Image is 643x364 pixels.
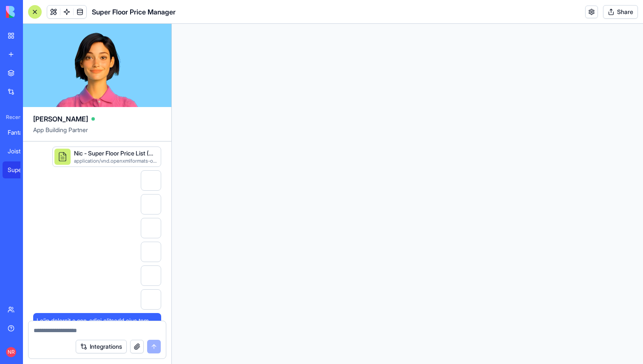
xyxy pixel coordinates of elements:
h1: Super Floor Price Manager [92,7,176,17]
span: Recent [3,114,20,121]
div: Super Floor Price Manager [8,166,31,174]
span: NR [6,347,16,357]
a: Joist Master Production [3,143,37,160]
span: App Building Partner [33,126,161,141]
span: [PERSON_NAME] [33,114,88,124]
div: Joist Master Production [8,147,31,155]
button: Integrations [76,340,127,353]
button: Share [603,5,638,19]
div: Nic - Super Floor Price List (Master File).xlsx [74,149,157,158]
img: logo [6,6,59,18]
div: Fantasy Football Draft Assistant [8,128,31,137]
a: Super Floor Price Manager [3,161,37,178]
a: Fantasy Football Draft Assistant [3,124,37,141]
div: application/vnd.openxmlformats-officedocument.spreadsheetml.sheet [74,158,157,164]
